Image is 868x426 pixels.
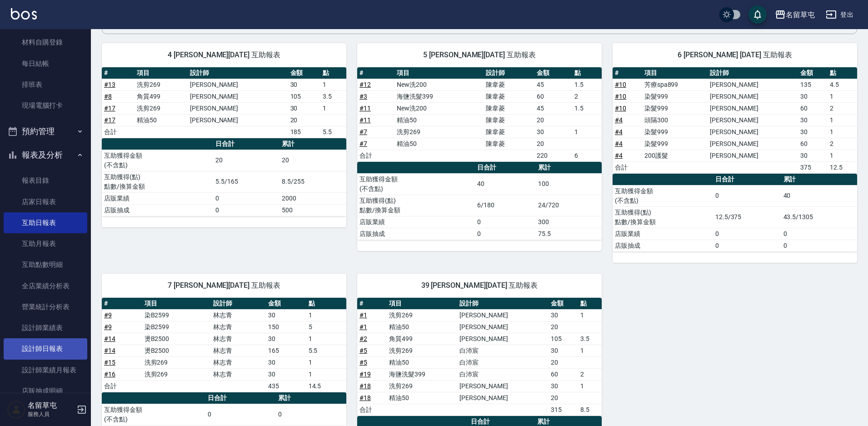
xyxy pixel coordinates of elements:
[357,173,475,195] td: 互助獲得金額 (不含點)
[534,114,572,126] td: 20
[211,298,266,310] th: 設計師
[572,79,602,90] td: 1.5
[320,67,346,79] th: 點
[394,138,483,150] td: 精油50
[549,309,578,321] td: 30
[357,195,475,216] td: 互助獲得(點) 點數/換算金額
[288,67,321,79] th: 金額
[359,335,367,342] a: #2
[613,240,713,251] td: 店販抽成
[102,298,142,310] th: #
[613,174,857,252] table: a dense table
[359,140,367,147] a: #7
[4,254,87,275] a: 互助點數明細
[142,309,211,321] td: 染B2599
[781,185,857,206] td: 40
[578,368,602,380] td: 2
[534,67,572,79] th: 金額
[484,138,535,150] td: 陳韋菱
[642,90,708,102] td: 染髮999
[642,138,708,150] td: 染髮999
[828,90,857,102] td: 1
[713,174,781,185] th: 日合計
[457,345,549,356] td: 白沛宸
[549,356,578,368] td: 20
[771,5,818,24] button: 名留草屯
[7,401,25,419] img: Person
[266,356,306,368] td: 30
[279,138,346,150] th: 累計
[572,67,602,79] th: 點
[708,126,798,138] td: [PERSON_NAME]
[266,321,306,333] td: 150
[188,102,288,114] td: [PERSON_NAME]
[578,380,602,392] td: 1
[306,333,346,345] td: 1
[4,120,87,143] button: 預約管理
[104,93,112,100] a: #8
[484,67,535,79] th: 設計師
[4,212,87,233] a: 互助日報表
[188,114,288,126] td: [PERSON_NAME]
[549,404,578,416] td: 315
[4,191,87,212] a: 店家日報表
[642,79,708,90] td: 芳療spa899
[534,90,572,102] td: 60
[642,150,708,161] td: 200護髮
[828,138,857,150] td: 2
[104,311,112,319] a: #9
[104,116,115,124] a: #17
[359,93,367,100] a: #3
[708,67,798,79] th: 設計師
[387,321,457,333] td: 精油50
[279,192,346,204] td: 2000
[549,345,578,356] td: 30
[613,185,713,206] td: 互助獲得金額 (不含點)
[320,126,346,138] td: 5.5
[572,150,602,161] td: 6
[135,114,188,126] td: 精油50
[211,321,266,333] td: 林志青
[613,67,857,174] table: a dense table
[142,333,211,345] td: 燙B2500
[781,174,857,185] th: 累計
[642,114,708,126] td: 頭隔300
[613,161,642,173] td: 合計
[368,50,591,60] span: 5 [PERSON_NAME][DATE] 互助報表
[615,152,623,159] a: #4
[288,90,321,102] td: 105
[708,90,798,102] td: [PERSON_NAME]
[11,8,37,20] img: Logo
[4,360,87,381] a: 設計師業績月報表
[213,192,280,204] td: 0
[798,67,828,79] th: 金額
[781,228,857,240] td: 0
[484,79,535,90] td: 陳韋菱
[457,392,549,404] td: [PERSON_NAME]
[549,321,578,333] td: 20
[359,128,367,135] a: #7
[4,296,87,317] a: 營業統計分析表
[828,67,857,79] th: 點
[534,102,572,114] td: 45
[4,32,87,53] a: 材料自購登錄
[713,240,781,251] td: 0
[357,150,395,161] td: 合計
[615,105,626,112] a: #10
[320,102,346,114] td: 1
[188,67,288,79] th: 設計師
[113,50,335,60] span: 4 [PERSON_NAME][DATE] 互助報表
[102,138,346,216] table: a dense table
[102,192,213,204] td: 店販業績
[387,392,457,404] td: 精油50
[357,216,475,228] td: 店販業績
[104,371,115,378] a: #16
[4,74,87,95] a: 排班表
[615,93,626,100] a: #10
[578,333,602,345] td: 3.5
[4,338,87,359] a: 設計師日報表
[359,105,371,112] a: #11
[205,392,276,404] th: 日合計
[213,204,280,216] td: 0
[142,345,211,356] td: 燙B2500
